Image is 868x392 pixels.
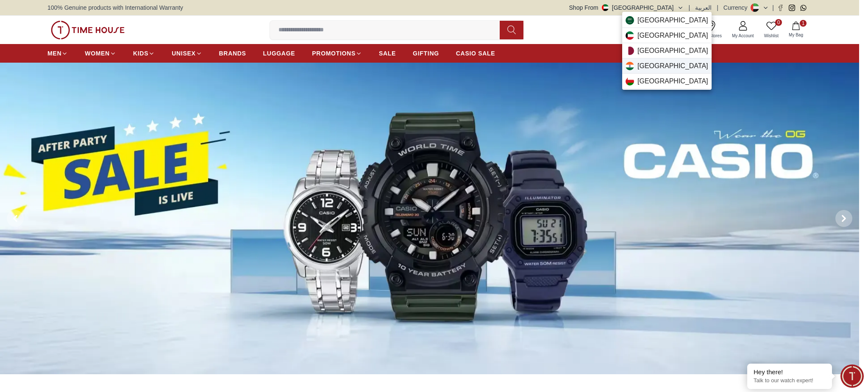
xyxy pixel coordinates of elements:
img: Oman [626,77,634,86]
span: [GEOGRAPHIC_DATA] [637,15,708,25]
span: [GEOGRAPHIC_DATA] [637,46,708,56]
img: Kuwait [626,31,634,40]
span: [GEOGRAPHIC_DATA] [637,61,708,71]
div: Hey there! [754,368,826,376]
img: Qatar [626,47,634,55]
span: [GEOGRAPHIC_DATA] [637,76,708,86]
div: Chat Widget [840,364,864,388]
img: India [626,62,634,70]
img: Saudi Arabia [626,16,634,25]
p: Talk to our watch expert! [754,377,826,384]
span: [GEOGRAPHIC_DATA] [637,30,708,41]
